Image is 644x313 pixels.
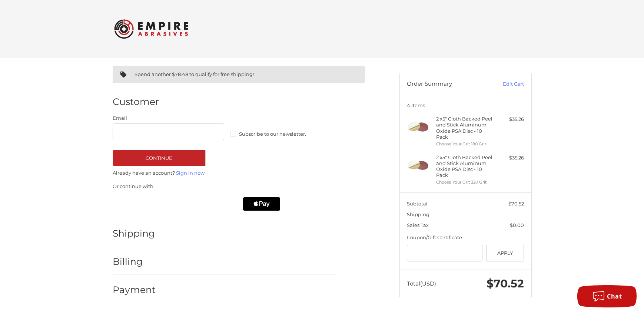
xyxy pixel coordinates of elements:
[407,211,429,217] span: Shipping
[607,292,622,300] span: Chat
[407,222,429,228] span: Sales Tax
[495,154,524,162] div: $35.26
[113,150,206,166] button: Continue
[487,277,524,290] span: $70.52
[113,183,336,190] p: Or continue with
[114,14,188,43] img: Empire Abrasives
[113,228,156,239] h2: Shipping
[407,280,436,287] span: Total (USD)
[407,245,482,261] input: Gift Certificate or Coupon Code
[407,102,524,108] h3: 4 Items
[495,116,524,123] div: $35.26
[239,131,306,137] span: Subscribe to our newsletter.
[487,80,524,88] a: Edit Cart
[176,170,205,176] a: Sign in now
[110,197,169,211] iframe: PayPal-paypal
[436,154,493,178] h4: 2 x 5" Cloth Backed Peel and Stick Aluminum Oxide PSA Disc - 10 Pack
[113,96,159,108] h2: Customer
[113,115,225,122] label: Email
[486,245,524,261] button: Apply
[113,256,156,267] h2: Billing
[436,141,493,147] li: Choose Your Grit 180 Grit
[407,201,428,207] span: Subtotal
[135,71,254,77] span: Spend another $78.48 to qualify for free shipping!
[508,201,524,207] span: $70.52
[113,169,336,177] p: Already have an account?
[407,80,487,88] h3: Order Summary
[113,284,156,296] h2: Payment
[510,222,524,228] span: $0.00
[407,234,524,241] div: Coupon/Gift Certificate
[436,116,493,140] h4: 2 x 5" Cloth Backed Peel and Stick Aluminum Oxide PSA Disc - 10 Pack
[436,179,493,185] li: Choose Your Grit 320 Grit
[520,211,524,217] span: --
[577,285,637,307] button: Chat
